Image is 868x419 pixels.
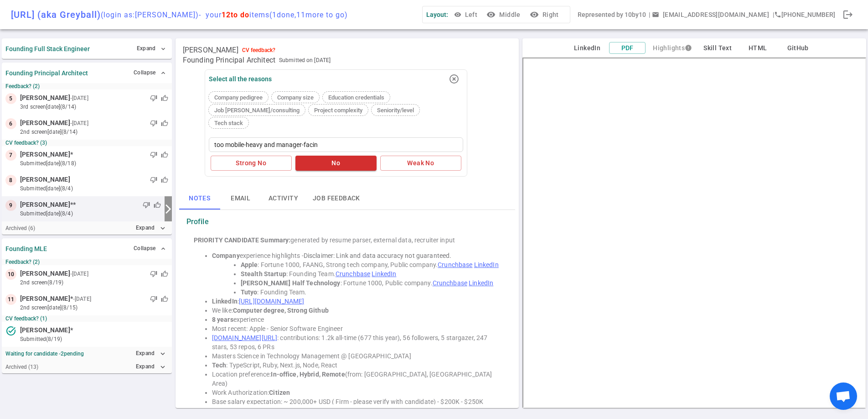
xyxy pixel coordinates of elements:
[5,351,84,357] strong: Waiting for candidate - 2 pending
[449,73,460,84] i: highlight_off
[269,389,290,396] strong: Citizen
[5,118,16,129] div: 6
[20,335,168,343] small: submitted (8/19)
[70,270,88,278] small: - [DATE]
[5,225,35,231] small: Archived ( 6 )
[212,397,501,415] li: Base salary expectation: ~ 200,000+ USD ( Firm - please verify with candidate) - $200K - $250K ba...
[842,9,853,20] span: logout
[5,269,16,280] div: 10
[372,270,396,278] a: LinkedIn
[212,252,240,259] strong: Company
[774,11,781,18] i: phone
[163,204,174,215] i: arrow_forward_ios
[5,245,47,252] strong: Founding MLE
[241,270,286,278] strong: Stealth Startup
[20,118,70,128] span: [PERSON_NAME]
[73,295,91,303] small: - [DATE]
[20,184,168,193] small: submitted [DATE] (8/4)
[179,188,516,209] div: basic tabs example
[161,270,168,278] span: thumb_up
[578,6,835,23] div: Represented by 10by10 | | [PHONE_NUMBER]
[433,279,467,287] a: Crunchbase
[830,382,857,410] a: Open chat
[241,278,501,288] li: : Fortune 1000, Public company.
[134,221,168,235] button: Expandexpand_more
[305,188,367,209] button: Job feedback
[20,93,70,103] span: [PERSON_NAME]
[239,298,304,305] a: [URL][DOMAIN_NAME]
[186,217,209,226] strong: Profile
[325,94,388,101] span: Education credentials
[373,107,418,114] span: Seniority/level
[241,261,258,268] strong: Apple
[5,259,168,265] small: Feedback? (2)
[131,242,168,255] button: Collapse
[212,361,501,370] li: : TypeScript, Ruby, Next.js, Node, React
[380,156,461,171] button: Weak No
[183,56,275,65] span: Founding Principal Architect
[143,201,150,209] span: thumb_down
[20,103,168,111] small: 3rd Screen [DATE] (8/14)
[131,66,168,79] button: Collapse
[279,56,331,65] span: Submitted on [DATE]
[426,11,448,18] span: Layout:
[241,288,501,297] li: : Founding Team.
[150,176,157,183] span: thumb_down
[159,350,167,358] i: expand_more
[242,47,275,53] div: CV feedback?
[134,347,168,360] button: Expandexpand_more
[20,278,168,287] small: 2nd Screen (8/19)
[310,107,366,114] span: Project complexity
[161,120,168,127] span: thumb_up
[134,42,168,55] button: Expand
[609,42,646,54] button: PDF
[150,94,157,102] span: thumb_down
[211,107,303,114] span: Job [PERSON_NAME]/consulting
[295,156,377,171] button: No
[101,10,199,19] span: (login as: [PERSON_NAME] )
[652,11,659,18] span: email
[150,270,157,278] span: thumb_down
[739,42,776,54] button: HTML
[160,69,167,77] span: expand_less
[5,150,16,161] div: 7
[233,307,329,314] strong: Computer degree, Strong Github
[438,261,472,268] a: Crunchbase
[211,156,292,171] button: Strong No
[194,236,291,244] strong: PRIORITY CANDIDATE Summary:
[212,315,501,324] li: experience
[5,294,16,305] div: 11
[5,93,16,104] div: 5
[20,159,168,168] small: submitted [DATE] (8/18)
[212,306,501,315] li: We like:
[70,119,88,127] small: - [DATE]
[20,325,70,335] span: [PERSON_NAME]
[20,200,70,209] span: [PERSON_NAME]
[209,137,463,152] textarea: too mobile-heavy and manager-fac
[161,295,168,303] span: thumb_up
[159,363,167,371] i: expand_more
[452,6,481,23] button: Left
[274,94,317,101] span: Company size
[445,70,463,88] button: highlight_off
[522,58,866,408] iframe: candidate_document_preview__iframe
[161,94,168,102] span: thumb_up
[179,188,220,209] button: Notes
[241,288,258,296] strong: Tutyo
[271,371,345,378] strong: In-office, Hybrid, Remote
[5,315,168,322] small: CV feedback? (1)
[569,42,605,54] button: LinkedIn
[241,269,501,278] li: : Founding Team.
[212,334,277,341] a: [DOMAIN_NAME][URL]
[528,6,563,23] button: visibilityRight
[20,304,168,312] small: 2nd Screen [DATE] (8/15)
[5,69,88,77] strong: Founding Principal Architect
[160,245,167,252] span: expand_less
[150,120,157,127] span: thumb_down
[5,140,168,146] small: CV feedback? (3)
[211,120,247,126] span: Tech stack
[134,360,168,373] button: Expandexpand_more
[5,45,90,52] strong: Founding Full Stack Engineer
[160,45,167,52] span: expand_more
[5,325,16,336] i: task_alt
